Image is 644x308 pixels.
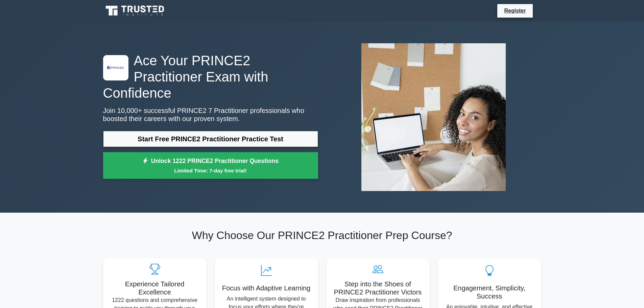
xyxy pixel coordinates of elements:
[103,152,318,179] a: Unlock 1222 PRINCE2 Practitioner QuestionsLimited Time: 7-day free trial!
[103,52,318,101] h1: Ace Your PRINCE2 Practitioner Exam with Confidence
[103,229,541,242] h2: Why Choose Our PRINCE2 Practitioner Prep Course?
[500,6,530,15] a: Register
[103,131,318,147] a: Start Free PRINCE2 Practitioner Practice Test
[112,167,310,174] small: Limited Time: 7-day free trial!
[220,284,313,292] h5: Focus with Adaptive Learning
[103,106,318,123] p: Join 10,000+ successful PRINCE2 7 Practitioner professionals who boosted their careers with our p...
[443,284,536,300] h5: Engagement, Simplicity, Success
[109,280,201,296] h5: Experience Tailored Excellence
[332,280,424,296] h5: Step into the Shoes of PRINCE2 Practitioner Victors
